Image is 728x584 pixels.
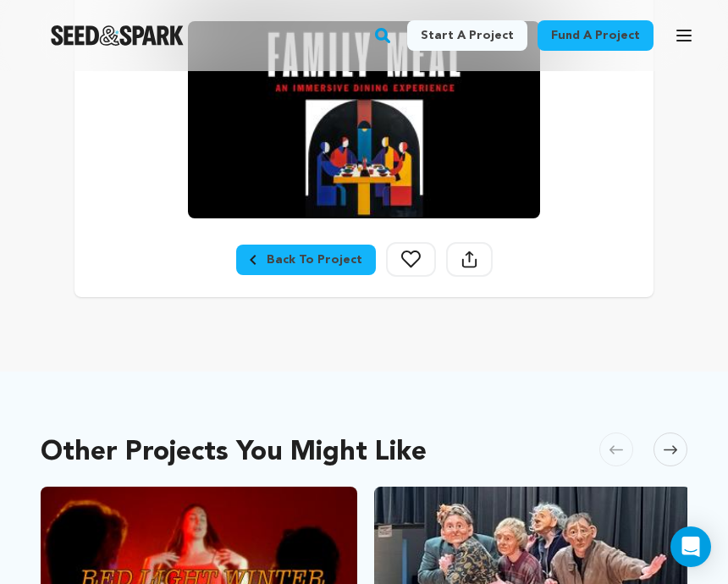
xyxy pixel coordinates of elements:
img: Seed&Spark Logo Dark Mode [51,25,184,46]
a: Start a project [407,20,527,51]
a: Breadcrumb [236,245,376,275]
h2: Other projects you might like [41,432,427,473]
img: Family Meal: An Immersive Dining Experience image [188,21,540,218]
a: Seed&Spark Homepage [51,25,184,46]
div: Breadcrumb [250,251,362,268]
a: Fund a project [538,20,654,51]
div: Open Intercom Messenger [670,526,711,567]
